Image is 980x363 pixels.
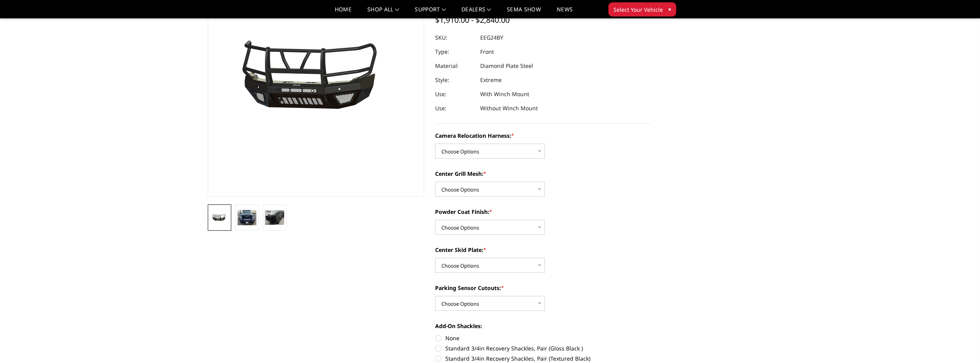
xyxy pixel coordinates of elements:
span: ▾ [668,5,671,13]
dt: Use: [435,101,474,115]
dt: SKU: [435,31,474,45]
a: Dealers [461,7,491,18]
label: Add-On Shackles: [435,322,652,330]
label: Center Skid Plate: [435,246,652,254]
span: $1,910.00 - $2,840.00 [435,15,510,25]
img: 2024-2025 GMC 2500-3500 - T2 Series - Extreme Front Bumper (receiver or winch) [210,213,229,223]
span: Select Your Vehicle [613,5,663,14]
label: Camera Relocation Harness: [435,131,652,140]
dt: Style: [435,73,474,87]
dt: Material: [435,59,474,73]
img: 2024-2025 GMC 2500-3500 - T2 Series - Extreme Front Bumper (receiver or winch) [265,210,284,225]
dd: EEG24BY [480,31,503,45]
dt: Type: [435,45,474,59]
dd: Diamond Plate Steel [480,59,533,73]
a: Support [415,7,446,18]
label: Standard 3/4in Recovery Shackles, Pair (Textured Black) [435,354,652,363]
label: Standard 3/4in Recovery Shackles, Pair (Gloss Black ) [435,344,652,352]
dd: Extreme [480,73,502,87]
dd: Front [480,45,494,59]
label: None [435,334,652,342]
button: Select Your Vehicle [608,2,676,16]
label: Powder Coat Finish: [435,208,652,216]
label: Center Grill Mesh: [435,170,652,178]
a: SEMA Show [507,7,541,18]
a: Home [335,7,352,18]
a: News [557,7,573,18]
img: 2024-2025 GMC 2500-3500 - T2 Series - Extreme Front Bumper (receiver or winch) [238,210,256,225]
label: Parking Sensor Cutouts: [435,284,652,292]
a: shop all [367,7,399,18]
dd: Without Winch Mount [480,101,538,115]
dd: With Winch Mount [480,87,529,101]
dt: Use: [435,87,474,101]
